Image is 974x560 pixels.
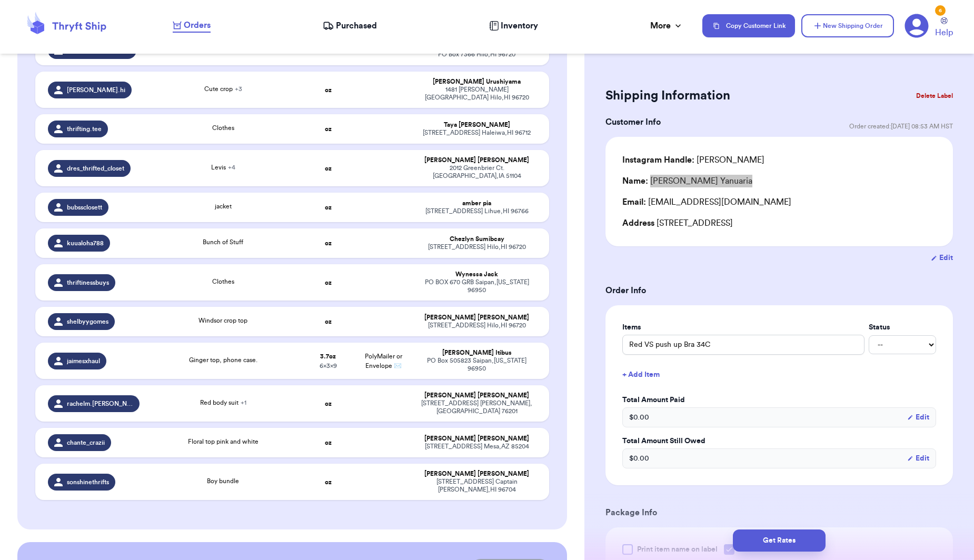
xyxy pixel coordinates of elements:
[622,177,648,185] span: Name:
[67,125,102,133] span: thrifting.tee
[323,19,377,32] a: Purchased
[417,314,536,322] div: [PERSON_NAME] [PERSON_NAME]
[849,122,953,131] span: Order created: [DATE] 08:53 AM HST
[184,19,211,32] span: Orders
[733,529,826,552] button: Get Rates
[417,86,536,102] div: 1481 [PERSON_NAME][GEOGRAPHIC_DATA] Hilo , HI 96720
[935,5,946,16] div: 6
[417,349,536,357] div: [PERSON_NAME] Itibus
[417,399,536,415] div: [STREET_ADDRESS] [PERSON_NAME] , [GEOGRAPHIC_DATA] 76201
[622,322,864,333] label: Items
[67,438,105,447] span: chante_crazii
[417,357,536,373] div: PO Box 505823 Saipan , [US_STATE] 96950
[629,412,649,423] span: $ 0.00
[212,278,234,285] span: Clothes
[204,86,242,92] span: Cute crop
[235,86,242,92] span: + 3
[325,318,332,325] strong: oz
[320,363,337,369] span: 6 x 3 x 9
[228,164,235,171] span: + 4
[67,86,125,94] span: [PERSON_NAME].hi
[869,322,936,333] label: Status
[325,126,332,132] strong: oz
[622,175,752,187] div: [PERSON_NAME] Yanuaria
[212,125,234,131] span: Clothes
[325,165,332,172] strong: oz
[215,203,232,209] span: jacket
[417,392,536,399] div: [PERSON_NAME] [PERSON_NAME]
[907,412,929,423] button: Edit
[622,156,694,164] span: Instagram Handle:
[417,470,536,478] div: [PERSON_NAME] [PERSON_NAME]
[417,235,536,243] div: Chezlyn Sumibcay
[325,240,332,246] strong: oz
[417,164,536,180] div: 2012 Greenbrier Ct. [GEOGRAPHIC_DATA] , IA 51104
[173,19,211,33] a: Orders
[417,443,536,451] div: [STREET_ADDRESS] Mesa , AZ 85204
[189,357,257,363] span: Ginger top, phone case.
[188,438,259,445] span: Floral top pink and white
[325,439,332,446] strong: oz
[912,84,957,107] button: Delete Label
[336,19,377,32] span: Purchased
[907,453,929,464] button: Edit
[622,217,936,229] div: [STREET_ADDRESS]
[605,87,730,104] h2: Shipping Information
[605,284,953,297] h3: Order Info
[622,436,936,446] label: Total Amount Still Owed
[905,14,929,38] a: 6
[931,253,953,263] button: Edit
[320,353,336,359] strong: 3.7 oz
[417,78,536,86] div: [PERSON_NAME] Urushiyama
[618,363,940,386] button: + Add Item
[417,51,536,58] div: PO Box 7366 Hilo , HI 96720
[622,154,764,166] div: [PERSON_NAME]
[417,199,536,207] div: amber pia
[935,17,953,39] a: Help
[801,14,894,37] button: New Shipping Order
[605,116,661,128] h3: Customer Info
[417,129,536,137] div: [STREET_ADDRESS] Haleiwa , HI 96712
[325,401,332,407] strong: oz
[489,19,538,32] a: Inventory
[622,196,936,208] div: [EMAIL_ADDRESS][DOMAIN_NAME]
[67,478,109,486] span: sonshinethrifts
[207,478,239,484] span: Boy bundle
[417,207,536,215] div: [STREET_ADDRESS] Lihue , HI 96766
[417,278,536,294] div: PO BOX 670 GRB Saipan , [US_STATE] 96950
[211,164,235,171] span: Levis
[67,164,124,173] span: dres_thrifted_closet
[417,121,536,129] div: Taya [PERSON_NAME]
[200,399,246,406] span: Red body suit
[622,219,654,227] span: Address
[67,203,102,212] span: bubssclosett
[629,453,649,464] span: $ 0.00
[702,14,795,37] button: Copy Customer Link
[417,435,536,443] div: [PERSON_NAME] [PERSON_NAME]
[622,395,936,405] label: Total Amount Paid
[417,243,536,251] div: [STREET_ADDRESS] Hilo , HI 96720
[203,239,243,245] span: Bunch of Stuff
[935,26,953,39] span: Help
[67,278,109,287] span: thriftinessbuys
[67,357,100,365] span: jaimesxhaul
[501,19,538,32] span: Inventory
[365,353,402,369] span: PolyMailer or Envelope ✉️
[67,399,133,408] span: rachelm.[PERSON_NAME]
[417,271,536,278] div: Wynessa Jack
[622,198,646,206] span: Email:
[325,87,332,93] strong: oz
[417,478,536,494] div: [STREET_ADDRESS] Captain [PERSON_NAME] , HI 96704
[650,19,683,32] div: More
[67,239,104,247] span: kuualoha788
[325,479,332,485] strong: oz
[198,317,247,324] span: Windsor crop top
[325,204,332,211] strong: oz
[325,279,332,286] strong: oz
[605,506,953,519] h3: Package Info
[241,399,246,406] span: + 1
[417,156,536,164] div: [PERSON_NAME] [PERSON_NAME]
[67,317,108,326] span: shelbyygomes
[417,322,536,329] div: [STREET_ADDRESS] Hilo , HI 96720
